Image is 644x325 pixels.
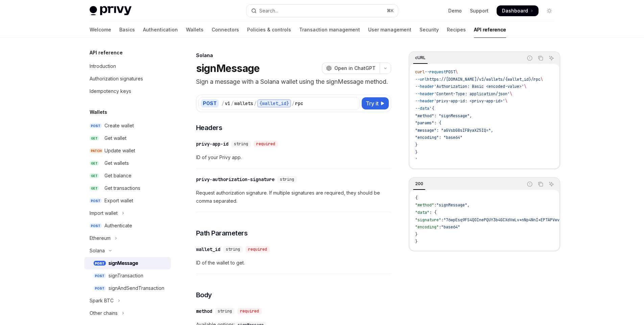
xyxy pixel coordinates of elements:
span: --data [415,106,429,111]
div: Update wallet [104,147,135,155]
button: Ask AI [547,180,556,189]
span: "signature" [415,217,441,223]
div: privy-authorization-signature [196,176,275,183]
div: Authorization signatures [90,75,143,83]
span: GET [90,136,99,141]
a: Recipes [447,22,466,38]
a: Idempotency keys [84,85,171,97]
div: wallets [234,100,253,107]
span: 'Content-Type: application/json' [434,91,510,97]
div: / [221,100,224,107]
a: Introduction [84,60,171,72]
div: Get balance [104,172,132,180]
span: } [415,150,418,155]
span: POST [94,286,106,291]
a: Support [470,7,488,14]
p: Sign a message with a Solana wallet using the signMessage method. [196,77,391,86]
a: GETGet balance [84,170,171,182]
button: Open in ChatGPT [322,62,380,74]
span: "base64" [441,224,460,230]
span: --header [415,98,434,104]
span: , [467,202,470,208]
a: GETGet transactions [84,182,171,194]
div: wallet_id [196,246,220,253]
span: --header [415,91,434,97]
span: POST [446,69,455,75]
span: \ [505,98,507,104]
div: Get transactions [104,184,140,192]
div: Import wallet [90,209,118,217]
span: string [226,247,240,252]
div: Ethereum [90,234,111,242]
a: Security [420,22,439,38]
span: PATCH [90,148,103,153]
span: POST [94,273,106,278]
button: Open search [246,5,398,17]
span: ID of your Privy app. [196,153,391,161]
span: : [434,202,436,208]
button: Copy the contents from the code block [536,180,545,189]
a: Transaction management [299,22,360,38]
span: \ [524,84,526,89]
span: POST [90,223,102,228]
img: light logo [90,6,132,16]
a: User management [368,22,411,38]
span: ID of the wallet to get. [196,259,391,267]
span: --url [415,77,427,82]
span: ' [415,157,418,162]
button: Toggle Import wallet section [84,207,171,219]
span: "signMessage" [436,202,467,208]
span: POST [94,261,106,266]
a: GETGet wallets [84,157,171,169]
a: POSTsignMessage [84,257,171,269]
span: } [415,232,418,237]
a: Authorization signatures [84,73,171,85]
a: Basics [119,22,135,38]
a: POSTsignTransaction [84,270,171,282]
span: POST [90,123,102,128]
span: Request authorization signature. If multiple signatures are required, they should be comma separa... [196,189,391,205]
a: Wallets [186,22,204,38]
button: Toggle Solana section [84,245,171,257]
div: Authenticate [104,222,132,230]
span: Try it [366,99,379,107]
div: / [254,100,257,107]
div: Get wallet [104,134,126,142]
div: Spark BTC [90,297,114,305]
span: \ [455,69,458,75]
a: POSTAuthenticate [84,220,171,232]
span: https://[DOMAIN_NAME]/v1/wallets/{wallet_id}/rpc [427,77,541,82]
span: GET [90,173,99,178]
button: Report incorrect code [525,180,534,189]
span: string [234,141,248,147]
a: POSTExport wallet [84,195,171,207]
div: Get wallets [104,159,129,167]
div: required [245,246,270,253]
div: Other chains [90,309,118,317]
div: v1 [225,100,230,107]
span: string [280,177,294,182]
span: } [415,239,418,244]
a: Welcome [90,22,111,38]
span: Headers [196,123,222,132]
span: Dashboard [502,7,528,14]
span: "data" [415,210,429,215]
span: \ [510,91,512,97]
div: privy-app-id [196,141,229,147]
span: 'Authorization: Basic <encoded-value>' [434,84,524,89]
button: Try it [362,97,389,109]
span: : [441,217,444,223]
div: rpc [295,100,303,107]
span: { [415,195,418,201]
div: signAndSendTransaction [109,284,164,292]
a: PATCHUpdate wallet [84,145,171,157]
span: '{ [429,106,434,111]
span: "method" [415,202,434,208]
span: "params": { [415,120,441,126]
div: POST [201,99,219,107]
button: Toggle dark mode [544,5,555,16]
span: "method": "signMessage", [415,113,472,119]
button: Ask AI [547,54,556,62]
div: Search... [259,7,278,15]
span: "encoding": "base64" [415,135,462,140]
